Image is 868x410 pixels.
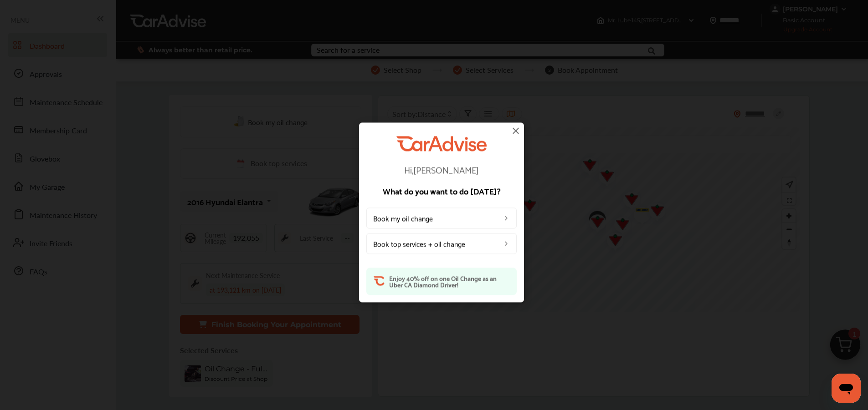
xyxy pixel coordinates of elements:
[396,136,487,151] img: CarAdvise Logo
[389,275,509,288] p: Enjoy 40% off on one Oil Change as an Uber CA Diamond Driver!
[503,214,510,222] img: left_arrow_icon.0f472efe.svg
[503,240,510,247] img: left_arrow_icon.0f472efe.svg
[366,233,517,254] a: Book top services + oil change
[366,208,517,228] a: Book my oil change
[374,275,385,286] img: ca-orange-short.08083ad2.svg
[366,165,517,174] p: Hi, [PERSON_NAME]
[366,187,517,195] p: What do you want to do [DATE]?
[510,125,521,136] img: close-icon.a004319c.svg
[832,374,861,403] iframe: Button to launch messaging window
